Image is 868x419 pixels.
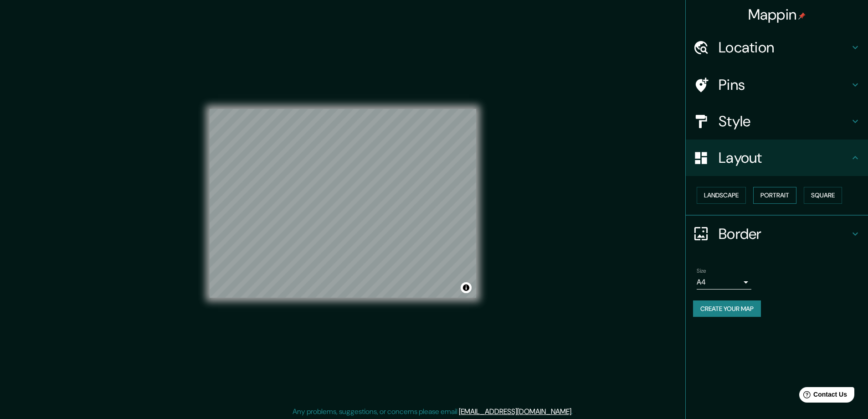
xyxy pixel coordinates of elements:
div: Location [686,29,868,66]
div: . [573,406,574,417]
div: Layout [686,140,868,176]
p: Any problems, suggestions, or concerns please email . [293,406,573,417]
button: Toggle attribution [461,282,472,293]
canvas: Map [210,109,476,298]
div: Border [686,216,868,252]
img: pin-icon.png [798,12,806,20]
h4: Layout [719,149,850,167]
div: Style [686,103,868,140]
div: Pins [686,67,868,103]
button: Landscape [697,187,746,204]
div: . [574,406,576,417]
button: Square [804,187,842,204]
div: A4 [697,275,751,290]
a: [EMAIL_ADDRESS][DOMAIN_NAME] [459,407,571,416]
h4: Pins [719,76,850,94]
iframe: Help widget launcher [787,383,858,409]
h4: Style [719,112,850,130]
button: Portrait [753,187,796,204]
h4: Mappin [748,5,806,24]
h4: Border [719,225,850,243]
button: Create your map [693,300,761,317]
label: Size [697,267,706,274]
h4: Location [719,38,850,57]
